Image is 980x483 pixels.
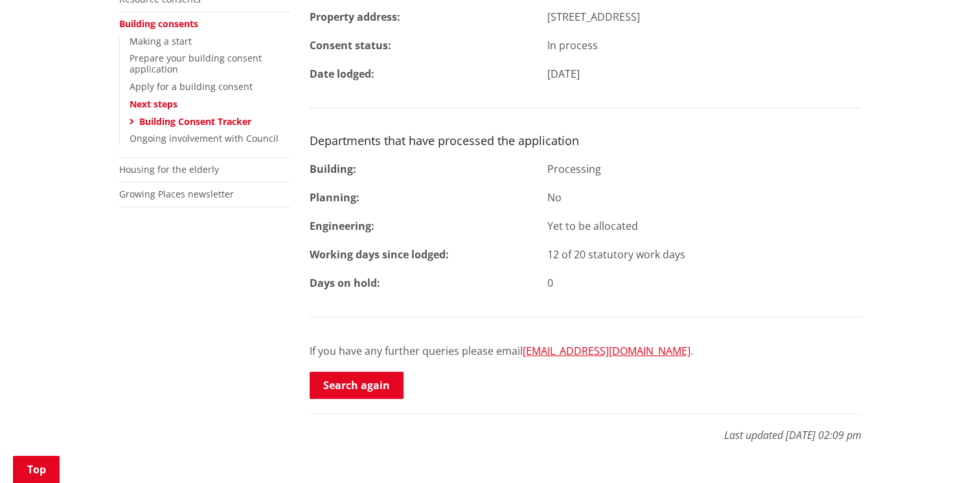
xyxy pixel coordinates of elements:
h3: Departments that have processed the application [310,134,861,148]
a: Prepare your building consent application [130,52,262,75]
div: No [538,190,871,205]
a: Building consents [119,17,198,30]
a: Search again [310,372,404,399]
a: Making a start [130,35,192,47]
div: Yet to be allocated [538,218,871,234]
a: Housing for the elderly [119,163,219,175]
a: [EMAIL_ADDRESS][DOMAIN_NAME] [523,344,690,358]
p: Last updated [DATE] 02:09 pm [310,414,861,443]
strong: Days on hold: [310,276,380,290]
a: Growing Places newsletter [119,188,234,200]
iframe: Messenger Launcher [920,429,967,475]
strong: Building: [310,162,356,176]
div: In process [538,38,871,53]
p: If you have any further queries please email . [310,343,861,359]
div: 0 [538,275,871,291]
strong: Engineering: [310,219,374,233]
a: Ongoing involvement with Council [130,132,279,144]
strong: Working days since lodged: [310,247,449,262]
strong: Property address: [310,10,400,24]
strong: Planning: [310,190,359,205]
a: Apply for a building consent [130,80,253,93]
div: Processing [538,161,871,177]
a: Next steps [130,98,177,110]
div: 12 of 20 statutory work days [538,247,871,262]
a: Top [13,456,60,483]
strong: Date lodged: [310,67,374,81]
strong: Consent status: [310,38,391,52]
div: [STREET_ADDRESS] [538,9,871,25]
div: [DATE] [538,66,871,82]
a: Building Consent Tracker [139,115,251,128]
